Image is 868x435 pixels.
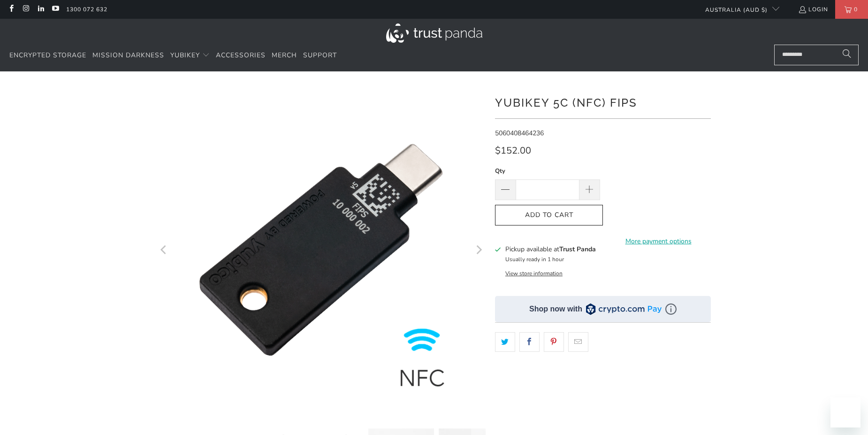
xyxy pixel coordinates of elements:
[303,45,337,67] a: Support
[92,51,164,60] span: Mission Darkness
[544,332,564,352] a: Share this on Pinterest
[386,23,482,43] img: Trust Panda Australia
[495,93,711,111] h1: YubiKey 5C (NFC) FIPS
[505,256,564,263] small: Usually ready in 1 hour
[495,144,531,157] span: $152.00
[216,51,266,60] span: Accessories
[519,332,540,352] a: Share this on Facebook
[559,245,596,254] b: Trust Panda
[216,45,266,67] a: Accessories
[7,6,15,13] a: Trust Panda Australia on Facebook
[495,332,515,352] a: Share this on Twitter
[272,51,297,60] span: Merch
[170,45,210,67] summary: YubiKey
[66,4,107,15] a: 1300 072 632
[774,45,859,65] input: Search...
[495,205,603,226] button: Add to Cart
[9,51,86,60] span: Encrypted Storage
[568,332,588,352] a: Email this to a friend
[37,6,45,13] a: Trust Panda Australia on LinkedIn
[798,4,828,15] a: Login
[835,45,859,65] button: Search
[529,304,582,314] div: Shop now with
[495,129,544,138] span: 5060408464236
[272,45,297,67] a: Merch
[505,211,593,219] span: Add to Cart
[9,45,337,67] nav: Translation missing: en.navigation.header.main_nav
[51,6,59,13] a: Trust Panda Australia on YouTube
[505,270,563,277] button: View store information
[606,236,711,247] a: More payment options
[92,45,164,67] a: Mission Darkness
[170,51,200,60] span: YubiKey
[471,85,486,414] button: Next
[303,51,337,60] span: Support
[495,166,600,176] label: Qty
[22,6,30,13] a: Trust Panda Australia on Instagram
[505,244,596,254] h3: Pickup available at
[157,85,486,414] a: YubiKey 5C NFC FIPS - Trust Panda
[9,45,86,67] a: Encrypted Storage
[830,397,860,427] iframe: Button to launch messaging window
[157,85,172,414] button: Previous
